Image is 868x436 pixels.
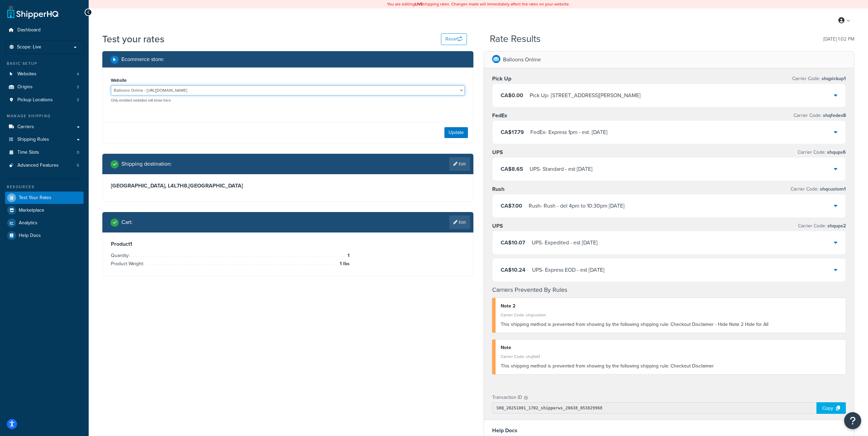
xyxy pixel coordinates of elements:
span: This shipping method is prevented from showing by the following shipping rule: Checkout Disclaime... [501,321,768,328]
button: Reset [441,33,467,45]
span: Shipping Rules [17,137,49,142]
p: Carrier Code: [798,221,846,231]
span: Test Your Rates [19,195,52,201]
span: Help Docs [19,233,41,239]
span: 4 [77,71,79,77]
span: Dashboard [17,27,41,33]
b: LIVE [415,1,423,7]
h3: [GEOGRAPHIC_DATA], L4L7H8 , [GEOGRAPHIC_DATA] [111,182,465,189]
div: Copy [816,402,846,414]
div: Carrier Code: shqcustom [501,310,841,320]
span: 3 [77,84,79,90]
span: CA$10.24 [501,266,526,274]
p: Carrier Code: [798,148,846,157]
div: UPS - Standard - est [DATE] [530,164,592,174]
div: Note 2 [501,301,841,311]
span: 3 [77,97,79,103]
h3: Rush [492,186,504,193]
span: 5 [77,163,79,168]
span: Pickup Locations [17,97,53,103]
h2: Cart : [121,219,133,225]
span: Advanced Features [17,163,59,168]
h4: Carriers Prevented By Rules [492,285,846,295]
span: Carriers [17,124,34,130]
li: Pickup Locations [5,94,84,106]
div: Basic Setup [5,61,84,66]
a: Analytics [5,217,84,229]
li: Carriers [5,121,84,133]
span: Analytics [19,220,38,226]
span: 1 lbs [338,260,350,268]
h3: Product 1 [111,241,465,247]
a: Pickup Locations3 [5,94,84,106]
li: Websites [5,68,84,80]
li: Time Slots [5,146,84,159]
h3: Pick Up [492,75,511,82]
p: Carrier Code: [792,74,846,84]
div: FedEx - Express 1pm - est. [DATE] [530,127,607,137]
a: Origins3 [5,81,84,93]
div: Manage Shipping [5,113,84,119]
a: Marketplace [5,204,84,216]
span: Time Slots [17,150,39,155]
span: CA$8.65 [501,165,523,173]
div: Carrier Code: shqflat3 [501,352,841,361]
span: CA$17.79 [501,128,524,136]
span: Product Weight: [111,260,146,267]
a: Shipping Rules [5,133,84,146]
div: UPS - Expedited - est [DATE] [532,238,598,247]
li: Advanced Features [5,159,84,172]
span: 0 [77,150,79,155]
li: Origins [5,81,84,93]
h3: UPS [492,149,503,156]
div: Resources [5,184,84,190]
div: Rush - Rush - del 4pm to 10:30pm [DATE] [529,201,624,211]
p: Balloons Online [503,55,541,64]
span: Marketplace [19,208,44,213]
span: This shipping method is prevented from showing by the following shipping rule: Checkout Disclaimer [501,362,714,370]
div: Note [501,343,841,352]
h3: FedEx [492,112,507,119]
div: UPS - Express EOD - est [DATE] [532,265,604,275]
a: Dashboard [5,24,84,36]
h4: Help Docs [492,426,846,435]
span: shqups2 [826,222,846,229]
h3: UPS [492,223,503,229]
span: shqups6 [826,149,846,156]
p: Carrier Code: [791,184,846,194]
p: Carrier Code: [794,111,846,120]
h2: Shipping destination : [121,161,172,167]
h2: Ecommerce store : [121,56,164,62]
a: Time Slots0 [5,146,84,159]
a: Test Your Rates [5,192,84,204]
a: Websites4 [5,68,84,80]
button: Open Resource Center [844,412,861,429]
span: Websites [17,71,36,77]
span: Quantity: [111,252,131,259]
div: Pick Up - [STREET_ADDRESS][PERSON_NAME] [530,91,641,100]
a: Edit [449,157,470,171]
span: CA$10.07 [501,239,525,246]
p: Transaction ID [492,393,522,402]
a: Edit [449,215,470,229]
span: CA$0.00 [501,91,523,99]
span: Scope: Live [17,44,41,50]
button: Update [444,127,468,138]
span: CA$7.00 [501,202,522,210]
h2: Rate Results [490,34,541,44]
p: Only enabled websites will show here [111,98,465,103]
a: Help Docs [5,229,84,242]
span: Origins [17,84,33,90]
span: shqfedex8 [822,112,846,119]
a: Advanced Features5 [5,159,84,172]
span: 1 [346,252,350,260]
span: shqpickup1 [820,75,846,82]
label: Website [111,78,127,83]
span: shqcustom1 [819,185,846,193]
